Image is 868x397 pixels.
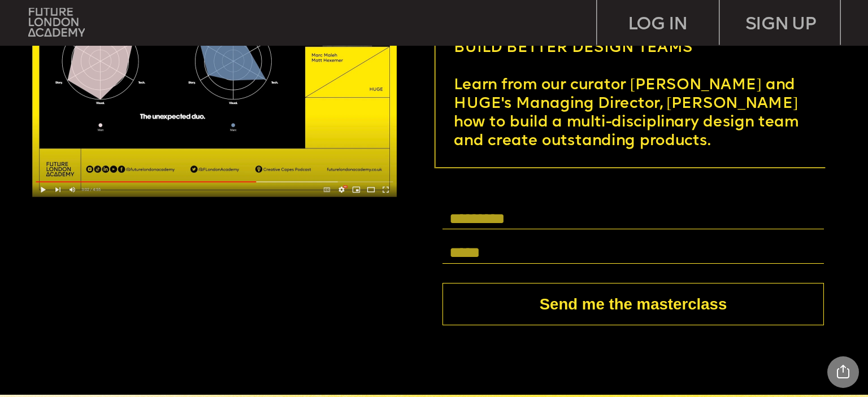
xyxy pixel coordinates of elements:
img: upload-bfdffa89-fac7-4f57-a443-c7c39906ba42.png [28,8,85,37]
button: Send me the masterclass [442,283,824,325]
span: BUILD BETTER DESIGN TEAMS [454,41,693,56]
span: Learn from our curator [PERSON_NAME] and HUGE's Managing Director, [PERSON_NAME] how to build a m... [454,78,803,149]
div: Share [827,356,859,388]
